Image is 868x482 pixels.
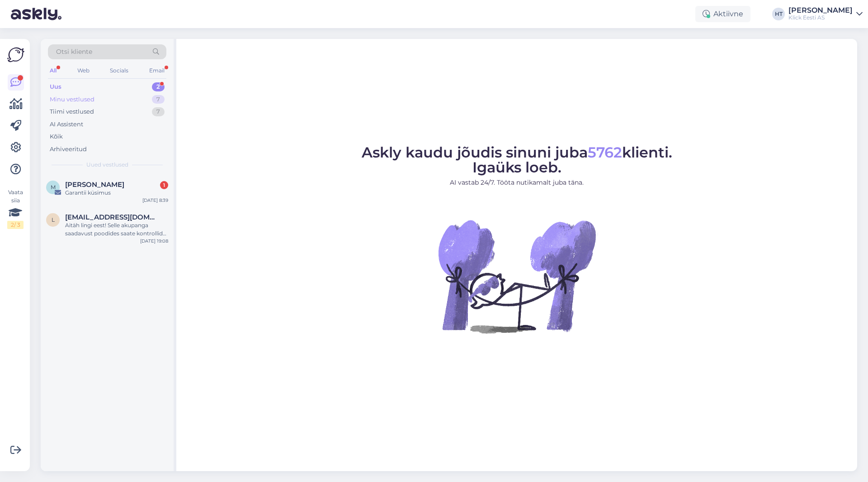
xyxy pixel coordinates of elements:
div: Garantii küsimus [65,189,168,197]
a: [PERSON_NAME]Klick Eesti AS [788,7,863,21]
div: Aitäh lingi eest! Selle akupanga saadavust poodides saate kontrollida, vajutades toote lehel "Saa... [65,221,168,238]
div: 2 / 3 [7,221,24,229]
span: M [51,184,56,191]
div: Socials [108,65,130,76]
div: 2 [152,82,165,91]
div: [PERSON_NAME] [788,7,853,14]
span: l [52,216,55,223]
div: Arhiveeritud [50,145,87,154]
span: lasseron@gmail.com [65,213,159,221]
img: Askly Logo [7,46,24,63]
span: Otsi kliente [56,47,92,57]
span: Margo Pruul [65,181,124,189]
div: Klick Eesti AS [788,14,853,21]
span: 5762 [588,143,622,161]
div: Aktiivne [695,6,750,22]
p: AI vastab 24/7. Tööta nutikamalt juba täna. [362,178,672,187]
span: Askly kaudu jõudis sinuni juba klienti. Igaüks loeb. [362,143,672,176]
div: 7 [152,107,165,116]
img: No Chat active [435,195,598,358]
div: Uus [50,82,61,91]
div: Tiimi vestlused [50,107,94,116]
div: 1 [160,181,168,189]
div: [DATE] 19:08 [140,238,168,244]
div: 7 [152,95,165,104]
div: Kõik [50,132,63,141]
div: Email [147,65,166,76]
div: Web [75,65,91,76]
div: All [48,65,58,76]
div: HT [772,8,785,20]
div: AI Assistent [50,120,83,129]
div: Minu vestlused [50,95,94,104]
span: Uued vestlused [86,161,128,169]
div: [DATE] 8:39 [142,197,168,204]
div: Vaata siia [7,188,24,229]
